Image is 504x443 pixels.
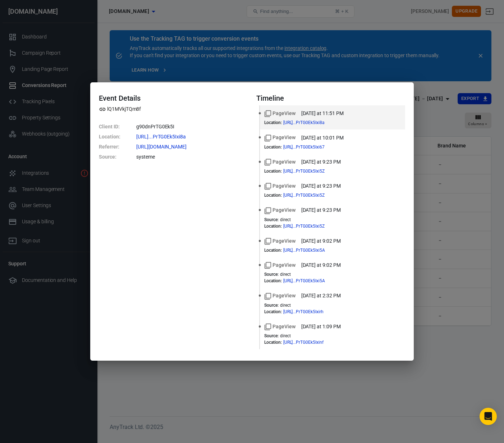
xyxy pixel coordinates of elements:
[136,122,248,132] dd: g90dnPrTG0Ek5I
[264,323,295,330] span: Standard event name
[283,193,338,197] span: https://www.thecraftedceo.com/ai-dream-team?_atid=lQ1MVkjTQm8fg90dnPrTG0Ek5Ixi5Z
[280,272,291,277] span: direct
[264,182,295,190] span: Standard event name
[264,145,282,150] dt: Location :
[264,193,282,198] dt: Location :
[283,224,338,228] span: https://www.thecraftedceo.com/?_atid=lQ1MVkjTQm8fg90dnPrTG0Ek5Ixi5Z
[136,134,199,139] span: https://www.thecraftedceo.com/adt-checkout97?_atid=lQ1MVkjTQm8fg90dnPrTG0Ek5Ixi8a
[264,272,279,277] dt: Source :
[283,340,336,344] span: https://www.thecraftedceo.com/?_atid=lQ1MVkjTQm8fg90dnPrTG0Ek5Ixinf
[264,110,295,117] span: Standard event name
[256,94,405,102] h4: Timeline
[283,279,338,283] span: https://www.thecraftedceo.com/?_atid=lQ1MVkjTQm8fg90dnPrTG0Ek5Ixi5A
[99,105,141,113] span: Property
[99,132,135,142] dt: Location :
[301,206,341,214] time: 2025-09-02T21:23:12-07:00
[136,152,248,162] dd: systeme
[264,120,282,125] dt: Location :
[99,152,135,162] dt: Source :
[280,303,291,308] span: direct
[99,94,248,102] h4: Event Details
[301,261,341,269] time: 2025-09-02T21:02:28-07:00
[301,158,341,166] time: 2025-09-02T21:23:23-07:00
[264,158,295,166] span: Standard event name
[264,224,282,229] dt: Location :
[480,408,497,425] div: Open Intercom Messenger
[264,309,282,314] dt: Location :
[280,217,291,222] span: direct
[264,248,282,253] dt: Location :
[264,217,279,222] dt: Source :
[264,237,295,245] span: Standard event name
[264,169,282,174] dt: Location :
[99,122,135,132] dt: Client ID :
[264,303,279,308] dt: Source :
[264,206,295,214] span: Standard event name
[264,333,279,338] dt: Source :
[264,134,295,141] span: Standard event name
[136,142,248,152] dd: https://systeme.io/
[301,134,344,142] time: 2025-09-02T22:01:17-07:00
[136,144,200,149] span: https://systeme.io/
[283,169,338,173] span: https://www.thecraftedceo.com/adt-checkout97?_atid=lQ1MVkjTQm8fg90dnPrTG0Ek5Ixi5Z
[264,292,295,300] span: Standard event name
[301,110,344,117] time: 2025-09-02T23:51:59-07:00
[264,261,295,269] span: Standard event name
[283,145,338,149] span: https://www.thecraftedceo.com/adt-checkout97?_atid=lQ1MVkjTQm8fg90dnPrTG0Ek5Ixi67
[136,132,248,142] dd: https://www.thecraftedceo.com/adt-checkout97?_atid=lQ1MVkjTQm8fg90dnPrTG0Ek5Ixi8a
[283,120,338,125] span: https://www.thecraftedceo.com/adt-checkout97?_atid=lQ1MVkjTQm8fg90dnPrTG0Ek5Ixi8a
[280,333,291,338] span: direct
[264,340,282,345] dt: Location :
[264,278,282,283] dt: Location :
[283,248,338,252] span: https://www.thecraftedceo.com/?_atid=lQ1MVkjTQm8fg90dnPrTG0Ek5Ixi5A
[301,323,341,330] time: 2025-09-02T13:09:22-07:00
[301,182,341,190] time: 2025-09-02T21:23:15-07:00
[99,142,135,152] dt: Referrer :
[283,310,336,314] span: https://www.thecraftedceo.com/?_atid=lQ1MVkjTQm8fg90dnPrTG0Ek5Ixirh
[301,292,341,300] time: 2025-09-02T14:32:08-07:00
[301,237,341,245] time: 2025-09-02T21:02:31-07:00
